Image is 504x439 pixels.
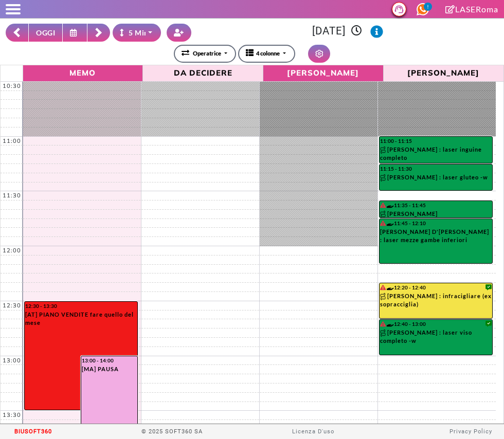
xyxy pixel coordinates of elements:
div: [PERSON_NAME] : laser gluteo -w [380,173,492,185]
h3: [DATE] [197,25,498,38]
a: Licenza D'uso [292,428,334,435]
div: 5 Minuti [120,27,158,38]
img: PERCORSO [380,174,387,181]
button: OGGI [28,24,63,42]
div: 12:20 - 12:40 [380,284,492,291]
img: PERCORSO [380,293,387,300]
div: 11:00 - 11:15 [380,137,492,145]
img: PERCORSO [380,147,387,154]
div: 11:45 - 12:10 [380,219,492,227]
a: LASERoma [445,4,498,14]
img: PERCORSO [380,330,387,337]
div: 13:30 [1,411,23,419]
div: 11:30 [1,191,23,200]
div: 10:30 [1,82,23,90]
i: Clicca per andare alla pagina di firma [445,5,455,13]
div: 13:00 [1,356,23,365]
div: [MA] PAUSA [82,365,136,374]
div: 11:35 - 11:45 [380,202,492,209]
i: Il cliente ha degli insoluti [380,221,386,226]
i: Il cliente ha degli insoluti [380,321,386,326]
div: [PERSON_NAME] D'[PERSON_NAME] : laser ascelle [380,210,492,217]
span: Da Decidere [146,66,260,79]
div: 12:30 - 13:30 [25,302,137,310]
div: [PERSON_NAME] D'[PERSON_NAME] : laser mezze gambe inferiori [380,228,492,248]
a: Privacy Policy [449,428,492,435]
button: Crea nuovo contatto rapido [167,24,191,42]
div: 12:30 [1,301,23,310]
div: 11:15 - 11:30 [380,165,492,173]
span: [PERSON_NAME] [266,66,381,79]
div: [PERSON_NAME] : infracigliare (ex sopracciglia) [380,292,492,312]
i: Il cliente ha degli insoluti [380,203,386,208]
div: [PERSON_NAME] : laser viso completo -w [380,328,492,349]
span: [PERSON_NAME] [386,66,501,79]
div: [PERSON_NAME] : laser inguine completo [380,145,492,163]
div: 12:00 [1,246,23,255]
div: 12:40 - 13:00 [380,320,492,328]
div: [AT] PIANO VENDITE fare quello del mese [25,310,137,327]
span: Memo [26,66,140,79]
div: 11:00 [1,137,23,145]
img: PERCORSO [380,211,387,218]
i: Il cliente ha degli insoluti [380,285,386,290]
div: 13:00 - 14:00 [82,357,136,364]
